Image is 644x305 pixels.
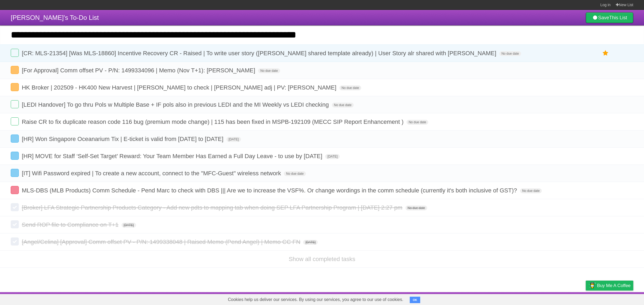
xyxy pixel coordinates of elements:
span: No due date [499,51,521,56]
label: Done [11,135,19,143]
a: Privacy [579,293,593,304]
span: Cookies help us deliver our services. By using our services, you agree to our use of cookies. [222,294,409,305]
span: [DATE] [325,154,340,159]
label: Done [11,203,19,211]
label: Done [11,152,19,160]
a: Developers [532,293,554,304]
label: Done [11,117,19,125]
label: Done [11,83,19,91]
span: No due date [405,206,427,210]
span: No due date [332,103,354,107]
span: [HR] MOVE for Staff ‘Self-Set Target’ Reward: Your Team Member Has Earned a Full Day Leave - to u... [22,153,324,159]
span: Send ROP file to Compliance on T+1 [22,221,120,228]
label: Done [11,66,19,74]
span: No due date [339,85,361,90]
span: Raise CR to fix duplicate reason code 116 bug (premium mode change) | 115 has been fixed in MSPB-... [22,118,405,125]
span: No due date [407,120,428,125]
label: Star task [601,49,611,58]
label: Done [11,186,19,194]
a: Suggest a feature [599,293,633,304]
span: No due date [258,68,280,73]
span: [HR] Won Singapore Oceanarium Tix | E-ticket is valid from [DATE] to [DATE] [22,136,225,142]
span: [IT] Wifi Password expired | To create a new account, connect to the "MFC-Guest" wireless network [22,170,282,177]
a: SaveThis List [586,12,633,23]
span: Buy me a coffee [597,281,631,290]
span: [LEDI Handover] To go thru Pols w Multiple Base + IF pols also in previous LEDI and the MI Weekly... [22,101,330,108]
b: This List [609,15,627,20]
span: [DATE] [122,223,136,228]
a: Terms [561,293,572,304]
label: Done [11,237,19,246]
label: Done [11,169,19,177]
span: MLS-DBS (MLB Products) Comm Schedule - Pend Marc to check with DBS ||| Are we to increase the VSF... [22,187,518,194]
img: Buy me a coffee [588,281,596,290]
span: No due date [520,188,542,193]
span: [DATE] [303,240,318,245]
span: [For Approval] Comm offset PV - P/N: 1499334096 | Memo (Nov T+1): [PERSON_NAME] [22,67,257,74]
label: Done [11,220,19,228]
span: [CR: MLS-21354] [Was MLS-18860] Incentive Recovery CR - Raised | To write user story ([PERSON_NAM... [22,50,497,57]
button: OK [410,297,420,303]
span: [Broker] LFA Strategic Partnership Products Category - Add new pdts to mapping tab when doing SEP... [22,204,404,211]
span: No due date [284,171,306,176]
span: [DATE] [226,137,241,142]
span: [Angel/Celina] [Approval] Comm offset PV - P/N: 1499338048 | Raised Memo (Pend Angel) | Memo CC FN [22,239,302,245]
a: Show all completed tasks [289,256,355,262]
label: Done [11,100,19,108]
a: Buy me a coffee [586,281,633,291]
span: [PERSON_NAME]'s To-Do List [11,14,99,21]
a: About [514,293,526,304]
span: HK Broker | 202509 - HK400 New Harvest | [PERSON_NAME] to check | [PERSON_NAME] adj | PV: [PERSON... [22,84,338,91]
label: Done [11,49,19,57]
